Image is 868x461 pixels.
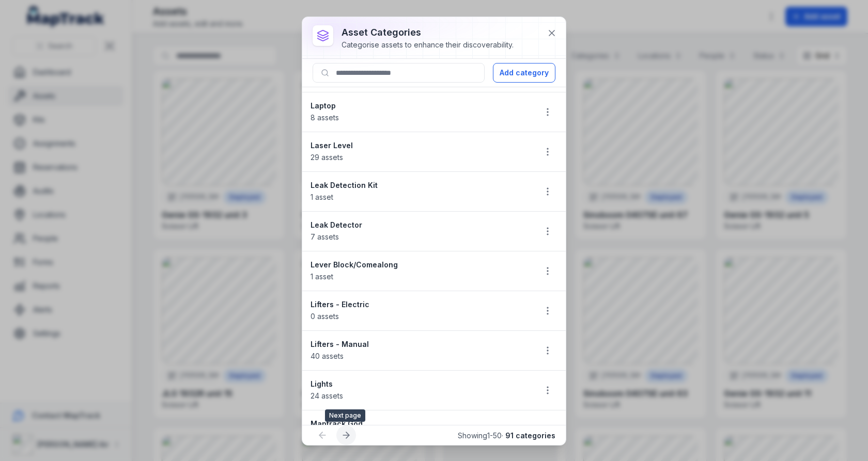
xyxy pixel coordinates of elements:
[505,431,555,440] strong: 91 categories
[311,391,343,400] span: 24 assets
[311,153,343,162] span: 29 assets
[311,339,528,349] strong: Lifters - Manual
[311,379,528,389] strong: Lights
[311,220,528,230] strong: Leak Detector
[342,25,514,40] h3: asset categories
[311,180,528,190] strong: Leak Detection Kit
[311,312,339,321] span: 0 assets
[311,352,344,360] span: 40 assets
[311,272,333,281] span: 1 asset
[311,113,339,122] span: 8 assets
[493,63,555,83] button: Add category
[311,193,333,201] span: 1 asset
[325,409,365,422] span: Next page
[311,419,528,429] strong: Maptrack God
[342,40,514,50] div: Categorise assets to enhance their discoverability.
[311,232,339,241] span: 7 assets
[311,140,528,151] strong: Laser Level
[311,299,528,310] strong: Lifters - Electric
[458,431,555,440] span: Showing 1 - 50 ·
[311,260,528,270] strong: Lever Block/Comealong
[311,101,528,111] strong: Laptop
